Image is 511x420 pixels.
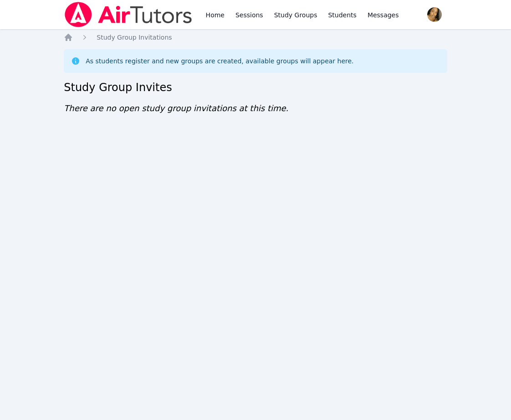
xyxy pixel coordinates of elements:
[368,10,399,20] span: Messages
[64,80,447,95] h2: Study Group Invites
[64,2,193,27] img: Air Tutors
[64,33,447,42] nav: Breadcrumb
[97,34,172,41] span: Study Group Invitations
[97,33,172,42] a: Study Group Invitations
[86,56,353,66] div: As students register and new groups are created, available groups will appear here.
[64,103,288,113] span: There are no open study group invitations at this time.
